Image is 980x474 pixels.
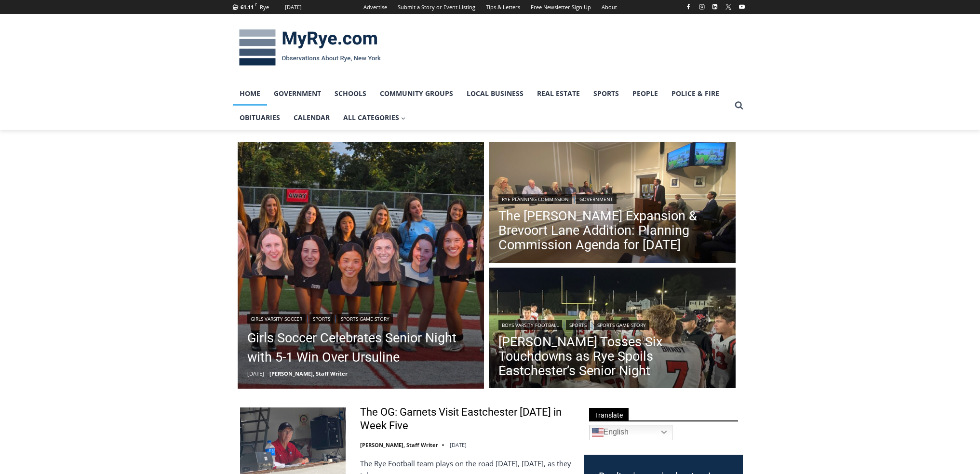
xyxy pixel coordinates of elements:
[267,370,269,377] span: –
[233,81,267,106] a: Home
[285,3,302,12] div: [DATE]
[247,312,475,324] div: | |
[269,370,348,377] a: [PERSON_NAME], Staff Writer
[238,142,484,389] img: (PHOTO: The 2025 Rye Girls Soccer seniors. L to R: Parker Calhoun, Claire Curran, Alessia MacKinn...
[450,441,467,448] time: [DATE]
[594,320,649,330] a: Sports Game Story
[309,314,334,324] a: Sports
[373,81,460,106] a: Community Groups
[360,406,572,433] a: The OG: Garnets Visit Eastchester [DATE] in Week Five
[530,81,587,106] a: Real Estate
[498,209,726,252] a: The [PERSON_NAME] Expansion & Brevoort Lane Addition: Planning Commission Agenda for [DATE]
[730,97,748,114] button: View Search Form
[489,268,736,391] img: (PHOTO: The Rye Football team after their 48-23 Week Five win on October 10, 2025. Contributed.)
[498,192,726,204] div: |
[360,441,438,448] a: [PERSON_NAME], Staff Writer
[267,81,328,106] a: Government
[665,81,726,106] a: Police & Fire
[247,314,306,324] a: Girls Varsity Soccer
[709,1,721,13] a: Linkedin
[498,194,572,204] a: Rye Planning Commission
[233,81,730,130] nav: Primary Navigation
[576,194,617,204] a: Government
[233,106,287,130] a: Obituaries
[260,3,269,12] div: Rye
[247,370,264,377] time: [DATE]
[498,320,562,330] a: Boys Varsity Football
[696,1,708,13] a: Instagram
[489,142,736,265] a: Read More The Osborn Expansion & Brevoort Lane Addition: Planning Commission Agenda for Tuesday, ...
[336,106,413,130] a: All Categories
[626,81,665,106] a: People
[736,1,748,13] a: YouTube
[723,1,734,13] a: X
[255,2,257,7] span: F
[287,106,336,130] a: Calendar
[498,335,726,378] a: [PERSON_NAME] Tosses Six Touchdowns as Rye Spoils Eastchester’s Senior Night
[247,328,475,367] a: Girls Soccer Celebrates Senior Night with 5-1 Win Over Ursuline
[589,408,629,421] span: Translate
[233,23,387,73] img: MyRye.com
[343,112,406,123] span: All Categories
[589,425,672,440] a: English
[489,268,736,391] a: Read More Miller Tosses Six Touchdowns as Rye Spoils Eastchester’s Senior Night
[238,142,484,389] a: Read More Girls Soccer Celebrates Senior Night with 5-1 Win Over Ursuline
[241,3,254,11] span: 61.11
[337,314,393,324] a: Sports Game Story
[566,320,590,330] a: Sports
[498,318,726,330] div: | |
[460,81,530,106] a: Local Business
[489,142,736,265] img: (PHOTO: The Osborn CEO Matt Anderson speaking at the Rye Planning Commission public hearing on Se...
[587,81,626,106] a: Sports
[328,81,373,106] a: Schools
[683,1,694,13] a: Facebook
[592,427,604,438] img: en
